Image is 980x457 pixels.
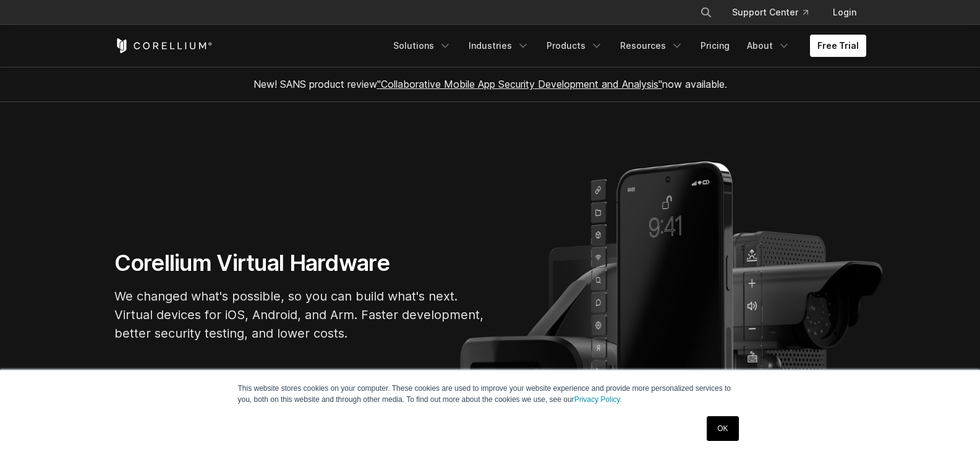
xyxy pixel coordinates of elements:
a: Solutions [386,35,459,57]
a: Corellium Home [114,38,213,53]
div: Navigation Menu [386,35,866,57]
p: We changed what's possible, so you can build what's next. Virtual devices for iOS, Android, and A... [114,287,485,343]
a: Resources [613,35,691,57]
p: This website stores cookies on your computer. These cookies are used to improve your website expe... [238,383,743,405]
a: "Collaborative Mobile App Security Development and Analysis" [377,78,662,90]
a: Free Trial [810,35,866,57]
a: OK [707,416,738,441]
button: Search [695,1,717,23]
a: Privacy Policy. [574,395,622,404]
a: Industries [461,35,537,57]
a: About [739,35,798,57]
span: New! SANS product review now available. [254,78,727,90]
a: Login [823,1,866,23]
h1: Corellium Virtual Hardware [114,249,485,277]
a: Pricing [693,35,737,57]
a: Support Center [722,1,818,23]
div: Navigation Menu [685,1,866,23]
a: Products [539,35,610,57]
